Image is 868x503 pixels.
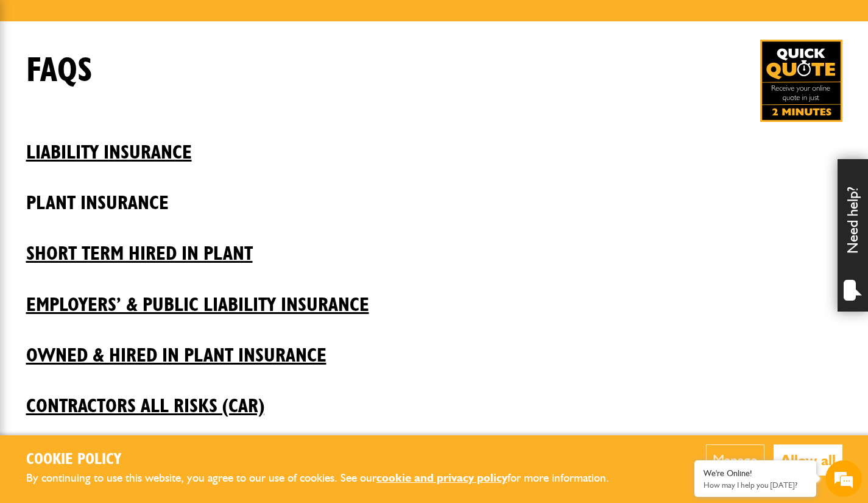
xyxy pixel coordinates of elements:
[838,159,868,312] div: Need help?
[26,326,842,367] a: Owned & Hired In Plant Insurance
[26,275,842,316] a: Employers’ & Public Liability Insurance
[26,427,842,469] a: Motor Fleet and Commercial Vehicle Insurance
[26,376,842,418] a: Contractors All Risks (CAR)
[26,173,842,215] a: Plant insurance
[706,444,764,476] button: Manage
[26,451,629,469] h2: Cookie Policy
[26,51,93,91] h1: FAQs
[704,480,807,490] p: How may I help you today?
[760,40,842,122] a: Get your insurance quote in just 2-minutes
[26,469,629,488] p: By continuing to use this website, you agree to our use of cookies. See our for more information.
[376,471,507,485] a: cookie and privacy policy
[26,224,842,265] a: Short Term Hired In Plant
[26,123,842,164] a: Liability insurance
[760,40,842,122] img: Quick Quote
[774,444,842,476] button: Allow all
[704,468,807,479] div: We're Online!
